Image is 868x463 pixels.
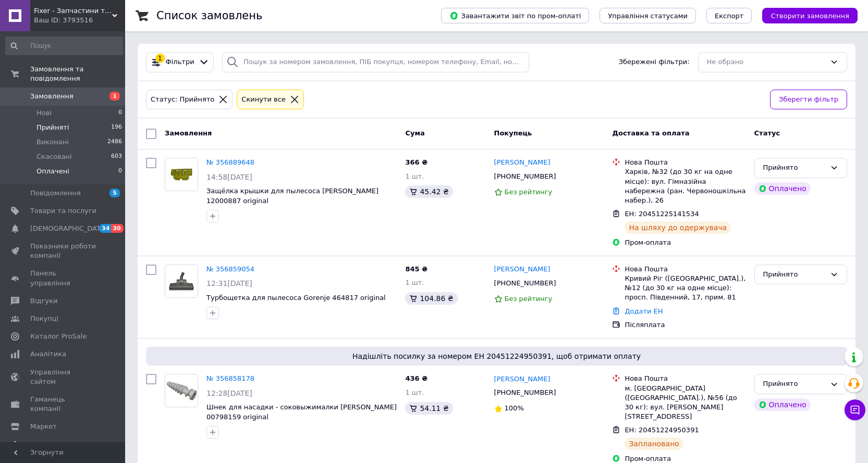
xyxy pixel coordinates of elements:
[771,12,849,20] span: Створити замовлення
[405,279,424,286] span: 1 шт.
[600,8,696,23] button: Управління статусами
[449,11,581,20] span: Завантажити звіт по пром-оплаті
[625,437,683,450] div: Заплановано
[492,386,558,399] div: [PHONE_NUMBER]
[625,265,745,274] div: Нова Пошта
[505,404,524,412] span: 100%
[36,152,72,161] span: Скасовані
[30,440,83,449] span: Налаштування
[30,269,96,287] span: Панель управління
[30,422,57,431] span: Маркет
[165,129,212,137] span: Замовлення
[625,374,745,383] div: Нова Пошта
[118,108,122,118] span: 0
[30,206,96,216] span: Товари та послуги
[206,158,254,166] a: № 356889648
[763,379,826,390] div: Прийнято
[625,238,745,247] div: Пром-оплата
[608,12,688,20] span: Управління статусами
[752,11,858,19] a: Створити замовлення
[30,242,96,260] span: Показники роботи компанії
[109,189,120,197] span: 5
[150,351,843,361] span: Надішліть посилку за номером ЕН 20451224950391, щоб отримати оплату
[111,123,122,132] span: 196
[779,94,838,105] span: Зберегти фільтр
[109,92,120,101] span: 1
[707,57,826,68] div: Не обрано
[494,158,551,168] a: [PERSON_NAME]
[754,182,811,195] div: Оплачено
[30,189,81,198] span: Повідомлення
[492,170,558,183] div: [PHONE_NUMBER]
[441,8,589,23] button: Завантажити звіт по пром-оплаті
[405,374,427,382] span: 436 ₴
[625,158,745,167] div: Нова Пошта
[206,389,252,397] span: 12:28[DATE]
[156,9,262,22] h1: Список замовлень
[165,377,198,405] img: Фото товару
[405,402,453,415] div: 54.11 ₴
[625,426,699,434] span: ЕН: 20451224950391
[625,320,745,330] div: Післяплата
[762,8,858,23] button: Створити замовлення
[165,374,198,407] a: Фото товару
[34,16,125,25] div: Ваш ID: 3793516
[625,221,731,234] div: На шляху до одержувача
[625,167,745,205] div: Харків, №32 (до 30 кг на одне місце): вул. Гімназійна набережна (ран. Червоношкільна набер.), 26
[619,57,690,67] span: Збережені фільтри:
[206,187,378,205] a: Защёлка крышки для пылесоса [PERSON_NAME] 12000887 original
[405,185,453,198] div: 45.42 ₴
[715,12,744,20] span: Експорт
[30,349,66,359] span: Аналітика
[770,90,847,110] button: Зберегти фільтр
[36,108,52,118] span: Нові
[206,265,254,273] a: № 356859054
[118,167,122,176] span: 0
[166,57,194,67] span: Фільтри
[30,395,96,414] span: Гаманець компанії
[36,123,69,132] span: Прийняті
[612,129,689,137] span: Доставка та оплата
[99,224,111,233] span: 34
[405,158,427,166] span: 366 ₴
[30,224,107,233] span: [DEMOGRAPHIC_DATA]
[505,188,553,196] span: Без рейтингу
[165,265,198,298] a: Фото товару
[36,167,69,176] span: Оплачені
[763,162,826,173] div: Прийнято
[206,403,397,421] a: Шнек для насадки - соковыжималки [PERSON_NAME] 00798159 original
[494,265,551,274] a: [PERSON_NAME]
[625,307,663,315] a: Додати ЕН
[155,54,165,63] div: 1
[30,332,87,341] span: Каталог ProSale
[206,173,252,181] span: 14:58[DATE]
[845,399,865,420] button: Чат з покупцем
[754,129,780,137] span: Статус
[494,129,532,137] span: Покупець
[222,52,529,72] input: Пошук за номером замовлення, ПІБ покупця, номером телефону, Email, номером накладної
[111,224,123,233] span: 30
[494,374,551,384] a: [PERSON_NAME]
[5,36,123,55] input: Пошук
[405,389,424,396] span: 1 шт.
[492,277,558,290] div: [PHONE_NUMBER]
[405,292,457,305] div: 104.86 ₴
[706,8,752,23] button: Експорт
[405,172,424,180] span: 1 шт.
[111,152,122,161] span: 603
[625,274,745,303] div: Кривий Ріг ([GEOGRAPHIC_DATA].), №12 (до 30 кг на одне місце): просп. Південний, 17, прим. 81
[239,94,288,105] div: Cкинути все
[754,398,811,411] div: Оплачено
[30,92,74,101] span: Замовлення
[30,65,125,83] span: Замовлення та повідомлення
[30,296,57,306] span: Відгуки
[165,158,198,191] a: Фото товару
[30,368,96,386] span: Управління сайтом
[763,269,826,280] div: Прийнято
[206,279,252,287] span: 12:31[DATE]
[165,162,198,187] img: Фото товару
[107,137,122,147] span: 2486
[206,374,254,382] a: № 356858178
